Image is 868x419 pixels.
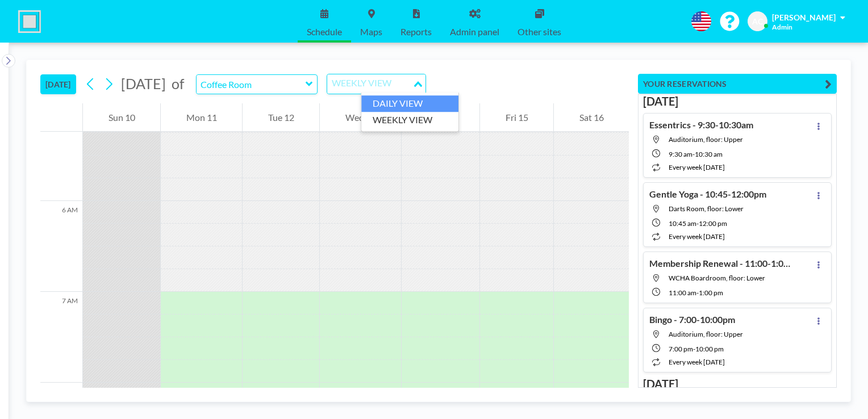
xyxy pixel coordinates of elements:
[649,188,766,200] h4: Gentle Yoga - 10:45-12:00pm
[669,288,696,297] span: 11:00 AM
[643,377,832,391] h3: [DATE]
[692,150,695,158] span: -
[772,23,792,31] span: Admin
[243,103,319,132] div: Tue 12
[669,345,693,353] span: 7:00 PM
[518,27,561,36] span: Other sites
[695,150,723,158] span: 10:30 AM
[649,258,791,269] h4: Membership Renewal - 11:00-1:00pm
[669,219,696,228] span: 10:45 AM
[699,219,727,228] span: 12:00 PM
[361,95,458,112] li: DAILY VIEW
[669,232,725,241] span: every week [DATE]
[400,27,432,36] span: Reports
[172,75,184,93] span: of
[643,94,832,108] h3: [DATE]
[669,358,725,366] span: every week [DATE]
[450,27,499,36] span: Admin panel
[40,110,82,201] div: 5 AM
[121,75,166,92] span: [DATE]
[696,219,699,228] span: -
[40,74,76,94] button: [DATE]
[83,103,160,132] div: Sun 10
[699,288,723,297] span: 1:00 PM
[638,74,837,94] button: YOUR RESERVATIONS
[772,12,836,22] span: [PERSON_NAME]
[328,77,411,91] input: Search for option
[307,27,342,36] span: Schedule
[669,330,743,338] span: Auditorium, floor: Upper
[18,10,41,33] img: organization-logo
[327,74,425,94] div: Search for option
[361,112,458,128] li: WEEKLY VIEW
[669,163,725,171] span: every week [DATE]
[695,345,724,353] span: 10:00 PM
[554,103,629,132] div: Sat 16
[320,103,401,132] div: Wed 13
[649,314,735,325] h4: Bingo - 7:00-10:00pm
[480,103,553,132] div: Fri 15
[752,16,763,27] span: AC
[669,150,692,158] span: 9:30 AM
[197,75,306,94] input: Coffee Room
[40,292,82,383] div: 7 AM
[693,345,695,353] span: -
[669,135,743,144] span: Auditorium, floor: Upper
[669,274,765,282] span: WCHA Boardroom, floor: Lower
[360,27,382,36] span: Maps
[696,288,699,297] span: -
[669,204,744,213] span: Darts Room, floor: Lower
[40,201,82,292] div: 6 AM
[649,119,753,131] h4: Essentrics - 9:30-10:30am
[161,103,242,132] div: Mon 11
